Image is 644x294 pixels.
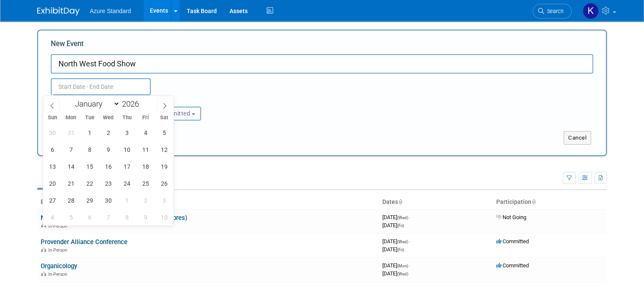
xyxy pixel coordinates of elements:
[63,158,79,175] span: September 14, 2026
[43,115,62,121] span: Sun
[119,192,135,209] span: October 1, 2026
[44,209,61,225] span: October 4, 2026
[382,246,404,253] span: [DATE]
[41,272,46,276] img: In-Person Event
[51,95,131,106] div: Attendance / Format:
[397,272,408,276] span: (Wed)
[137,209,154,225] span: October 9, 2026
[409,238,411,245] span: -
[41,214,187,222] a: NACS (National Association of Convenience Stores)
[41,238,127,246] a: Provender Alliance Conference
[156,175,172,192] span: September 26, 2026
[493,195,607,209] th: Participation
[44,124,61,141] span: August 30, 2026
[81,124,98,141] span: September 1, 2026
[156,192,172,209] span: October 3, 2026
[44,175,61,192] span: September 20, 2026
[63,141,79,158] span: September 7, 2026
[63,175,79,192] span: September 21, 2026
[156,141,172,158] span: September 12, 2026
[397,223,404,228] span: (Fri)
[156,158,172,175] span: September 19, 2026
[137,158,154,175] span: September 18, 2026
[90,8,131,14] span: Azure Standard
[144,95,224,106] div: Participation:
[37,172,85,188] a: Upcoming3
[155,115,174,121] span: Sat
[120,99,145,109] input: Year
[564,131,591,145] button: Cancel
[48,223,70,229] span: In-Person
[382,262,411,269] span: [DATE]
[71,99,120,109] select: Month
[397,215,408,220] span: (Wed)
[496,238,529,245] span: Committed
[398,198,402,205] a: Sort by Start Date
[496,262,529,269] span: Committed
[119,124,135,141] span: September 3, 2026
[44,158,61,175] span: September 13, 2026
[100,175,116,192] span: September 23, 2026
[409,214,411,220] span: -
[137,141,154,158] span: September 11, 2026
[137,192,154,209] span: October 2, 2026
[100,192,116,209] span: September 30, 2026
[583,3,599,19] img: Karlee Henderson
[51,54,593,74] input: Name of Trade Show / Conference
[100,209,116,225] span: October 7, 2026
[63,192,79,209] span: September 28, 2026
[37,195,379,209] th: Event
[156,209,172,225] span: October 10, 2026
[62,115,80,121] span: Mon
[397,264,408,268] span: (Mon)
[118,115,136,121] span: Thu
[382,238,411,245] span: [DATE]
[119,209,135,225] span: October 8, 2026
[544,8,564,14] span: Search
[81,141,98,158] span: September 8, 2026
[81,209,98,225] span: October 6, 2026
[37,7,80,16] img: ExhibitDay
[382,222,404,228] span: [DATE]
[63,209,79,225] span: October 5, 2026
[137,175,154,192] span: September 25, 2026
[409,262,411,269] span: -
[41,262,77,270] a: Organicology
[137,124,154,141] span: September 4, 2026
[51,78,151,95] input: Start Date - End Date
[531,198,536,205] a: Sort by Participation Type
[99,115,118,121] span: Wed
[156,124,172,141] span: September 5, 2026
[136,115,155,121] span: Fri
[100,141,116,158] span: September 9, 2026
[382,214,411,220] span: [DATE]
[379,195,493,209] th: Dates
[41,247,46,252] img: In-Person Event
[41,223,46,228] img: In-Person Event
[44,192,61,209] span: September 27, 2026
[382,270,408,277] span: [DATE]
[100,158,116,175] span: September 16, 2026
[44,141,61,158] span: September 6, 2026
[100,124,116,141] span: September 2, 2026
[496,214,526,220] span: Not Going
[48,272,70,277] span: In-Person
[81,175,98,192] span: September 22, 2026
[81,192,98,209] span: September 29, 2026
[533,4,572,19] a: Search
[397,239,408,244] span: (Wed)
[119,158,135,175] span: September 17, 2026
[51,39,84,52] label: New Event
[397,247,404,252] span: (Fri)
[80,115,99,121] span: Tue
[81,158,98,175] span: September 15, 2026
[119,175,135,192] span: September 24, 2026
[48,247,70,253] span: In-Person
[119,141,135,158] span: September 10, 2026
[63,124,79,141] span: August 31, 2026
